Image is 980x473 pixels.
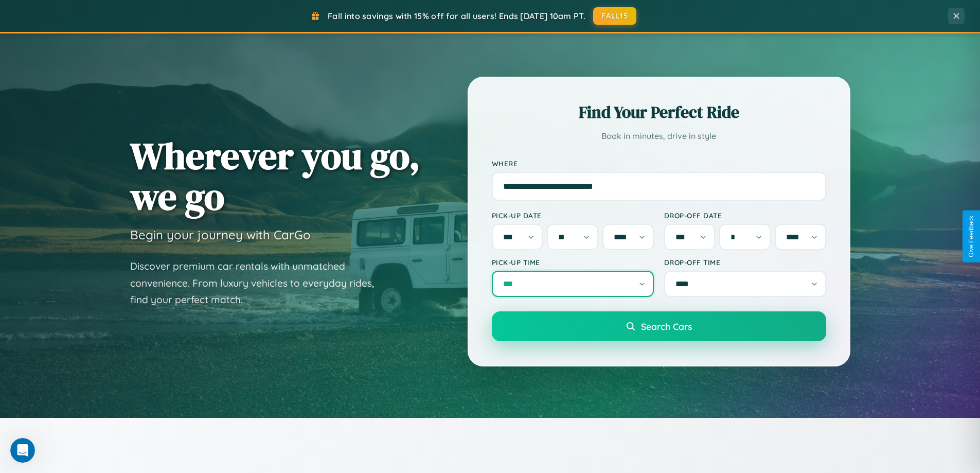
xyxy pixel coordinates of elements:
h1: Wherever you go, we go [130,135,420,217]
p: Book in minutes, drive in style [492,129,826,144]
h2: Find Your Perfect Ride [492,101,826,124]
button: Search Cars [492,311,826,341]
p: Discover premium car rentals with unmatched convenience. From luxury vehicles to everyday rides, ... [130,258,387,308]
span: Fall into savings with 15% off for all users! Ends [DATE] 10am PT. [328,11,585,21]
label: Pick-up Time [492,258,654,267]
span: Search Cars [641,321,692,332]
label: Drop-off Time [664,258,826,267]
iframe: Intercom live chat [10,438,35,463]
label: Pick-up Date [492,211,654,220]
h3: Begin your journey with CarGo [130,227,311,242]
label: Where [492,159,826,168]
div: Give Feedback [968,216,975,257]
button: FALL15 [593,7,636,25]
label: Drop-off Date [664,211,826,220]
